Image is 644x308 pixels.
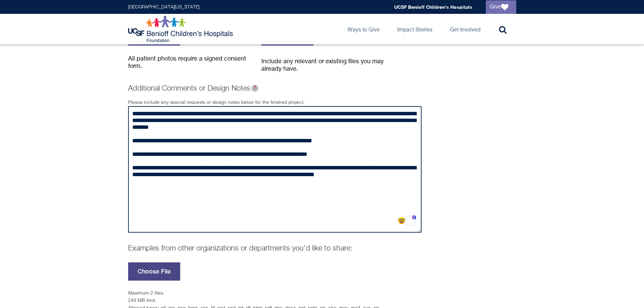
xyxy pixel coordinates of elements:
a: Give [486,0,516,14]
label: Additional Comments or Design Notes [128,85,260,92]
a: Ways to Give [342,14,385,44]
div: All patient photos require a signed consent form. [128,55,255,70]
span: ? [254,86,256,90]
div: Include any relevant or existing files you may already have. [261,58,388,73]
label: Examples from other organizations or departments you'd like to share: [128,245,352,252]
div: Please include any special requests or design notes below for the finished project. [128,99,388,106]
span: Examples [252,85,258,92]
a: Get Involved [445,14,486,44]
a: Impact Stories [392,14,438,44]
img: Logo for UCSF Benioff Children's Hospitals Foundation [128,16,235,43]
a: [GEOGRAPHIC_DATA][US_STATE] [128,5,199,9]
a: UCSF Benioff Children's Hospitals [394,4,472,10]
label: Choose File [128,262,180,281]
textarea: To enrich screen reader interactions, please activate Accessibility in Grammarly extension settings [128,106,422,233]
